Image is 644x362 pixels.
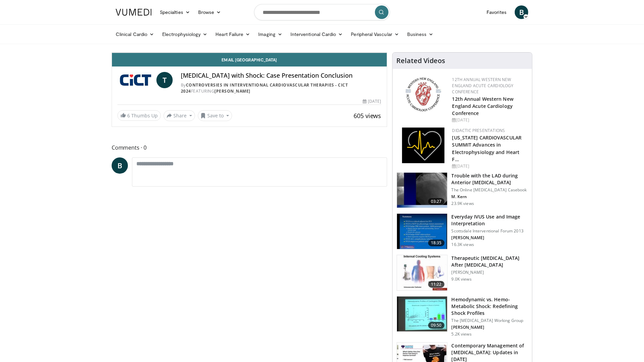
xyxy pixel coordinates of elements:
a: T [156,72,173,88]
span: 03:27 [428,198,444,205]
a: B [515,5,528,19]
a: Favorites [482,5,511,19]
a: 6 Thumbs Up [117,110,161,121]
img: ABqa63mjaT9QMpl35hMDoxOmtxO3TYNt_2.150x105_q85_crop-smart_upscale.jpg [397,173,447,208]
p: M. Kern [452,194,528,199]
button: Save to [198,110,232,121]
h3: Everyday IVUS Use and Image Interpretation [452,213,528,227]
a: Electrophysiology [158,27,211,41]
img: Controversies in Interventional Cardiovascular Therapies - CICT 2024 [117,72,154,88]
a: B [112,157,128,174]
span: 6 [127,112,130,119]
a: Imaging [254,27,286,41]
div: [DATE] [363,98,381,104]
img: 1860aa7a-ba06-47e3-81a4-3dc728c2b4cf.png.150x105_q85_autocrop_double_scale_upscale_version-0.2.png [402,128,444,163]
a: [PERSON_NAME] [214,88,250,94]
input: Search topics, interventions [254,4,390,20]
a: Specialties [156,5,194,19]
a: 11:22 Therapeutic [MEDICAL_DATA] After [MEDICAL_DATA] [PERSON_NAME] 9.0K views [397,255,528,291]
a: Interventional Cardio [286,27,347,41]
a: [US_STATE] CARDIOVASCULAR SUMMIT Advances in Electrophysiology and Heart F… [452,134,522,162]
a: 12th Annual Western New England Acute Cardiology Conference [452,96,513,116]
div: [DATE] [452,163,527,169]
button: Share [164,110,195,121]
div: [DATE] [452,117,527,123]
h3: Trouble with the LAD during Anterior [MEDICAL_DATA] [452,172,528,186]
p: 23.9K views [452,201,474,206]
h4: [MEDICAL_DATA] with Shock: Case Presentation Conclusion [181,72,381,79]
a: Peripheral Vascular [347,27,403,41]
div: By FEATURING [181,82,381,94]
div: Didactic Presentations [452,128,527,134]
img: VuMedi Logo [116,9,152,16]
p: The [MEDICAL_DATA] Working Group [452,318,528,323]
p: [PERSON_NAME] [452,235,528,241]
p: The Online [MEDICAL_DATA] Casebook [452,187,528,193]
p: 5.2K views [452,331,472,337]
a: Heart Failure [211,27,254,41]
a: 03:27 Trouble with the LAD during Anterior [MEDICAL_DATA] The Online [MEDICAL_DATA] Casebook M. K... [397,172,528,208]
p: 16.3K views [452,242,474,247]
p: 9.0K views [452,277,472,282]
a: Controversies in Interventional Cardiovascular Therapies - CICT 2024 [181,82,348,94]
span: 18:35 [428,240,444,246]
span: Comments 0 [112,143,387,152]
img: 2496e462-765f-4e8f-879f-a0c8e95ea2b6.150x105_q85_crop-smart_upscale.jpg [397,297,447,332]
h3: Therapeutic [MEDICAL_DATA] After [MEDICAL_DATA] [452,255,528,268]
span: 11:22 [428,281,444,288]
p: Scottsdale Interventional Forum 2013 [452,228,528,234]
a: Browse [194,5,225,19]
h3: Hemodynamic vs. Hemo-Metabolic Shock: Redefining Shock Profiles [452,296,528,317]
a: 12th Annual Western New England Acute Cardiology Conference [452,77,514,95]
img: dTBemQywLidgNXR34xMDoxOjA4MTsiGN.150x105_q85_crop-smart_upscale.jpg [397,214,447,249]
a: Email [GEOGRAPHIC_DATA] [112,53,387,66]
a: Business [403,27,438,41]
img: 243698_0002_1.png.150x105_q85_crop-smart_upscale.jpg [397,255,447,290]
p: [PERSON_NAME] [452,270,528,275]
p: [PERSON_NAME] [452,325,528,330]
a: Clinical Cardio [112,27,158,41]
a: 09:50 Hemodynamic vs. Hemo-Metabolic Shock: Redefining Shock Profiles The [MEDICAL_DATA] Working ... [397,296,528,337]
span: 09:50 [428,322,444,329]
h4: Related Videos [397,57,446,65]
a: 18:35 Everyday IVUS Use and Image Interpretation Scottsdale Interventional Forum 2013 [PERSON_NAM... [397,213,528,249]
img: 0954f259-7907-4053-a817-32a96463ecc8.png.150x105_q85_autocrop_double_scale_upscale_version-0.2.png [404,77,442,112]
span: 605 views [354,112,381,120]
